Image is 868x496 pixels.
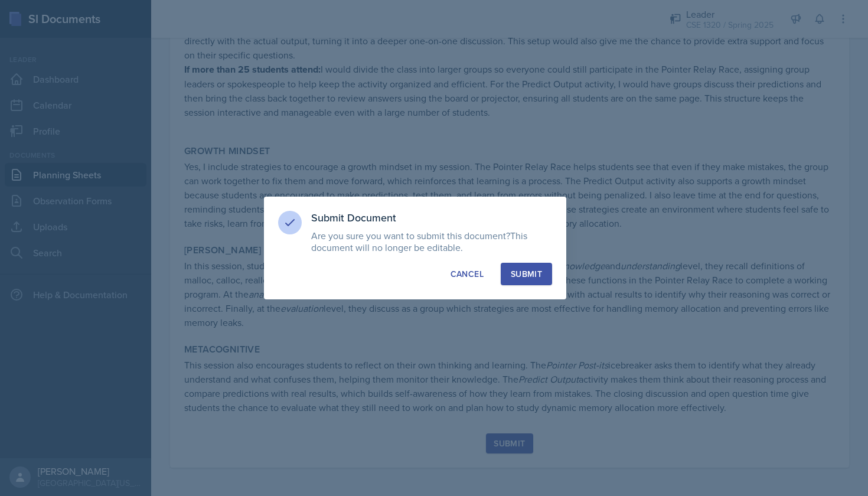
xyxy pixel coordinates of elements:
div: Submit [511,268,542,280]
p: Are you sure you want to submit this document? [311,230,552,253]
h3: Submit Document [311,211,552,225]
div: Cancel [451,268,484,280]
button: Cancel [440,263,494,285]
button: Submit [501,263,552,285]
span: This document will no longer be editable. [311,229,527,254]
